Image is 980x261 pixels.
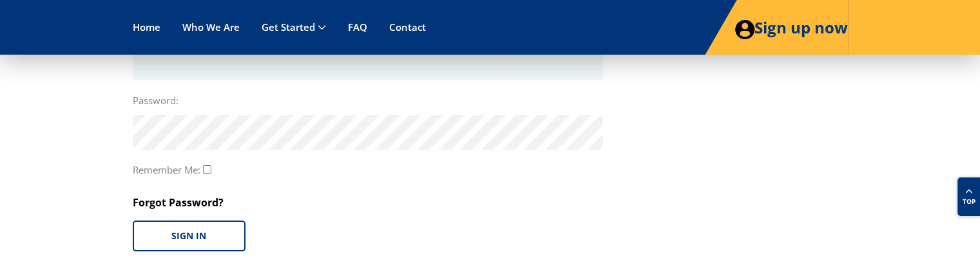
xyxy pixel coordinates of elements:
[338,16,377,39] a: FAQ
[133,195,224,210] a: Forgot Password?
[133,91,178,110] label: Password:
[252,16,336,39] a: Get Started
[173,16,249,39] a: Who We Are
[133,221,245,251] button: Sign In
[380,16,436,39] a: Contact
[133,160,200,179] label: Remember Me:
[133,16,170,39] a: Home
[957,177,980,216] a: Top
